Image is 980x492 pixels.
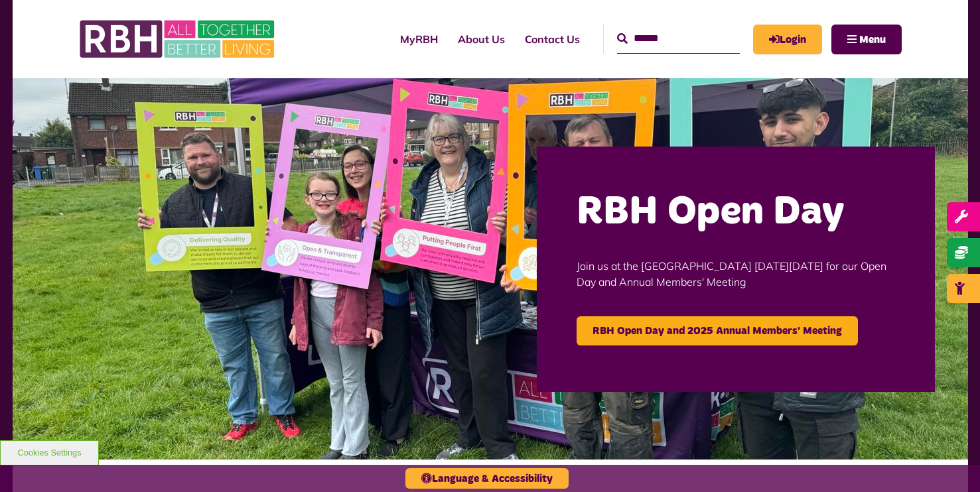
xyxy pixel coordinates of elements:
[617,25,740,53] input: Search
[405,468,569,489] button: Language & Accessibility
[831,25,902,54] button: Navigation
[390,21,448,57] a: MyRBH
[13,78,968,460] img: Image (22)
[577,316,858,345] a: RBH Open Day and 2025 Annual Members' Meeting
[920,432,980,492] iframe: Netcall Web Assistant for live chat
[753,25,822,54] a: MyRBH
[577,186,895,238] h2: RBH Open Day
[448,21,515,57] a: About Us
[515,21,590,57] a: Contact Us
[79,13,278,65] img: RBH
[859,34,886,45] span: Menu
[577,238,895,310] p: Join us at the [GEOGRAPHIC_DATA] [DATE][DATE] for our Open Day and Annual Members' Meeting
